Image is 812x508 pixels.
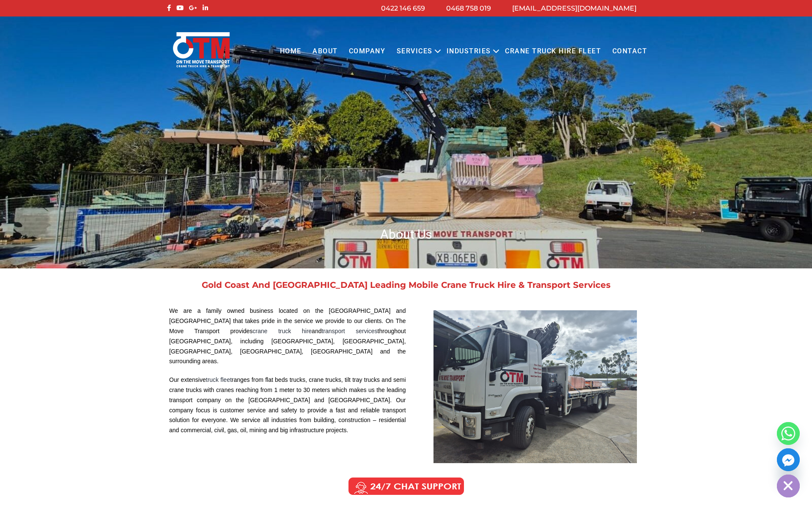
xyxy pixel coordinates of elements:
a: 0422 146 659 [381,4,425,12]
h1: About Us [165,226,647,243]
img: Otmtransport [171,31,231,68]
a: crane truck hire [252,328,312,334]
a: [EMAIL_ADDRESS][DOMAIN_NAME] [512,4,636,12]
a: Contact [606,40,653,63]
a: Facebook_Messenger [777,448,800,471]
img: Call us Anytime [343,476,470,497]
a: Home [274,40,307,63]
a: 0468 758 019 [446,4,491,12]
p: We are a family owned business located on the [GEOGRAPHIC_DATA] and [GEOGRAPHIC_DATA] that takes ... [169,306,406,367]
a: About [307,40,343,63]
a: truck fleet [206,376,232,383]
a: transport services [321,328,377,334]
p: Our extensive ranges from flat beds trucks, crane trucks, tilt tray trucks and semi crane trucks ... [169,375,406,436]
a: COMPANY [343,40,391,63]
a: Gold Coast And [GEOGRAPHIC_DATA] Leading Mobile Crane Truck Hire & Transport Services [202,280,611,290]
a: Crane Truck Hire Fleet [499,40,606,63]
a: Services [391,40,438,63]
a: Whatsapp [777,422,800,445]
a: Industries [441,40,497,63]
